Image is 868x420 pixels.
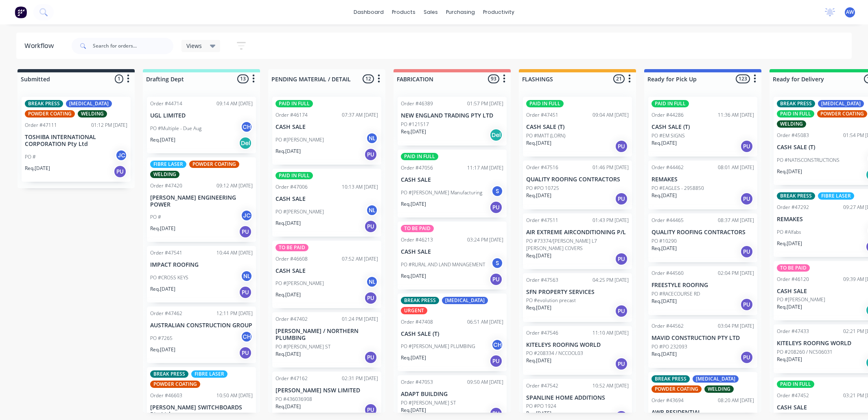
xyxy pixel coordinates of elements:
div: Order #45083 [777,132,809,139]
p: SFN PROPERTY SERVICES [526,289,629,296]
div: Order #4456002:04 PM [DATE]FREESTYLE ROOFINGPO #RACECOURSE RDReq.[DATE]PU [648,266,757,315]
div: Order #46603 [150,392,182,399]
div: Order #44462 [652,164,684,171]
div: Order #44465 [652,217,684,224]
div: Order #47541 [150,249,182,257]
div: PU [490,407,503,420]
div: Order #47462 [150,310,182,317]
div: FIBRE LASERPOWDER COATINGWELDINGOrder #4742009:12 AM [DATE][PERSON_NAME] ENGINEERING POWERPO #JCR... [147,157,256,242]
p: Req. [DATE] [401,128,426,135]
p: PO #208260 / NC506031 [777,348,833,356]
p: CASH SALE [275,268,378,274]
div: PAID IN FULLOrder #4617407:37 AM [DATE]CASH SALEPO #[PERSON_NAME]NLReq.[DATE]PU [272,97,381,165]
p: Req. [DATE] [275,403,301,410]
div: BREAK PRESS [401,297,439,304]
div: 09:50 AM [DATE] [467,379,503,386]
p: CASH SALE [401,248,503,255]
div: [MEDICAL_DATA] [818,100,864,107]
div: 08:37 AM [DATE] [718,217,754,224]
p: Req. [DATE] [275,148,301,155]
div: Order #47006 [275,183,308,191]
p: PO # [150,213,161,221]
p: PO #PO 1924 [526,403,556,410]
div: 01:12 PM [DATE] [91,122,127,129]
div: Order #47542 [526,382,558,390]
div: Order #4456203:04 PM [DATE]MAVID CONSTRUCTION PTY LTDPO #PO 232093Req.[DATE]PU [648,319,757,368]
div: 07:52 AM [DATE] [342,255,378,263]
div: CH [241,121,253,133]
p: AUSTRALIAN CONSTRUCTION GROUP [150,322,253,329]
div: Order #44714 [150,100,182,107]
div: PU [364,403,377,416]
div: TO BE PAIDOrder #4621303:24 PM [DATE]CASH SALEPO #RURAL AND LAND MANAGEMENTSReq.[DATE]PU [398,222,507,289]
div: PU [364,292,377,305]
div: 12:11 PM [DATE] [216,310,253,317]
div: Order #47516 [526,164,558,171]
p: Req. [DATE] [652,298,677,305]
p: PO #436036908 [275,396,312,403]
div: Order #4754110:44 AM [DATE]IMPACT ROOFINGPO #CROSS KEYSNLReq.[DATE]PU [147,246,256,302]
p: CASH SALE (T) [401,331,503,337]
div: BREAK PRESS [777,100,815,107]
div: BREAK PRESS [652,375,690,383]
p: Req. [DATE] [150,285,175,293]
div: 11:36 AM [DATE] [718,111,754,119]
div: 09:04 AM [DATE] [593,111,629,119]
p: NEW ENGLAND TRADING PTY LTD [401,112,503,119]
p: PO #[PERSON_NAME] ST [401,399,456,407]
div: POWDER COATING [150,381,200,388]
p: Req. [DATE] [275,350,301,358]
p: [PERSON_NAME] ENGINEERING POWER [150,194,253,208]
p: TOSHIBA INTERNATIONAL CORPORATION Pty Ltd [25,134,127,148]
div: Order #47408 [401,318,433,326]
p: Req. [DATE] [150,225,175,232]
div: 01:43 PM [DATE] [593,217,629,224]
p: CASH SALE (T) [652,124,754,131]
p: Req. [DATE] [401,407,426,414]
div: PAID IN FULL [526,100,564,107]
p: [PERSON_NAME] SWITCHBOARDS Pty Ltd [150,404,253,418]
p: PO #208334 / NCCOOL03 [526,350,583,357]
p: CASH SALE [275,196,378,202]
div: PAID IN FULL [652,100,689,107]
div: PU [114,165,127,178]
div: CH [241,331,253,343]
div: Order #4446508:37 AM [DATE]QUALITY ROOFING CONTRACTORSPO #10290Req.[DATE]PU [648,213,757,262]
p: Req. [DATE] [526,304,551,311]
div: [MEDICAL_DATA] [66,100,112,107]
p: Req. [DATE] [526,410,551,417]
div: Order #47053 [401,379,433,386]
div: 09:14 AM [DATE] [216,100,253,107]
div: PU [740,298,753,311]
div: PAID IN FULL [275,172,313,179]
p: AIR EXTREME AIRCONDITIONING P/L [526,229,629,236]
div: Order #4638901:57 PM [DATE]NEW ENGLAND TRADING PTY LTDPO #121517Req.[DATE]Del [398,97,507,146]
p: SPANLINE HOME ADDITIONS [526,394,629,401]
div: 10:52 AM [DATE] [593,382,629,390]
div: Order #4754611:10 AM [DATE]KITELEYS ROOFING WORLDPO #208334 / NCCOOL03Req.[DATE]PU [523,326,632,375]
p: [PERSON_NAME] NSW LIMITED [275,387,378,394]
div: PU [615,192,628,205]
div: Del [490,128,503,141]
div: TO BE PAIDOrder #4660807:52 AM [DATE]CASH SALEPO #[PERSON_NAME]NLReq.[DATE]PU [272,241,381,309]
p: PO #RACECOURSE RD [652,290,700,298]
div: Order #43694 [652,397,684,404]
div: 10:13 AM [DATE] [342,183,378,191]
p: Req. [DATE] [777,240,802,247]
div: Order #4446208:01 AM [DATE]REMAKESPO #EAGLES - 2958850Req.[DATE]PU [648,161,757,209]
p: QUALITY ROOFING CONTRACTORS [652,229,754,236]
p: AWR RESIDENTIAL [652,409,754,416]
div: PU [364,148,377,161]
p: Req. [DATE] [652,139,677,147]
div: 08:20 AM [DATE] [718,397,754,404]
p: PO #7265 [150,335,173,342]
div: PU [364,351,377,364]
p: PO #EM SIGNS [652,132,685,139]
p: PO #[PERSON_NAME] Manufacturing [401,189,482,196]
div: Order #44286 [652,111,684,119]
div: 07:37 AM [DATE] [342,111,378,119]
p: Req. [DATE] [401,200,426,208]
p: UGL LIMITED [150,112,253,119]
div: Order #47451 [526,111,558,119]
div: PAID IN FULL [275,100,313,107]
